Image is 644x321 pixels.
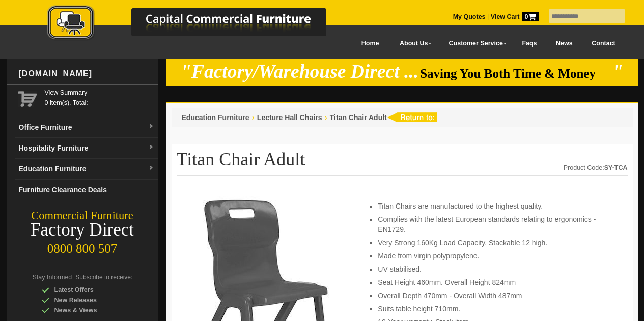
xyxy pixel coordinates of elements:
img: Capital Commercial Furniture Logo [19,5,376,42]
strong: SY-TCA [604,164,628,171]
div: Product Code: [564,163,628,173]
a: Hospitality Furnituredropdown [15,138,158,159]
a: Office Furnituredropdown [15,117,158,138]
li: Very Strong 160Kg Load Capacity. Stackable 12 high. [378,238,617,248]
div: News & Views [42,305,138,315]
div: Latest Offers [42,285,138,295]
li: Complies with the latest European standards relating to ergonomics - EN1729. [378,214,617,235]
span: Subscribe to receive: [75,274,132,281]
a: Customer Service [437,32,512,55]
span: Saving You Both Time & Money [420,67,611,80]
strong: View Cart [491,13,539,20]
a: Contact [582,32,625,55]
li: Suits table height 710mm. [378,304,617,314]
a: Capital Commercial Furniture Logo [19,5,376,45]
div: Factory Direct [7,223,158,237]
span: Stay Informed [33,274,72,281]
li: Seat Height 460mm. Overall Height 824mm [378,277,617,287]
a: Faqs [513,32,547,55]
li: Titan Chairs are manufactured to the highest quality. [378,201,617,211]
li: Overall Depth 470mm - Overall Width 487mm [378,290,617,301]
img: dropdown [148,165,154,171]
a: News [546,32,582,55]
div: 0800 800 507 [7,237,158,256]
div: New Releases [42,295,138,305]
img: dropdown [148,144,154,151]
a: Lecture Hall Chairs [257,113,322,122]
img: return to [387,112,437,122]
span: 0 item(s), Total: [45,87,154,106]
li: Made from virgin polypropylene. [378,251,617,261]
em: "Factory/Warehouse Direct ... [181,61,418,82]
a: Education Furnituredropdown [15,159,158,180]
div: Commercial Furniture [7,209,158,223]
li: › [252,112,255,123]
a: My Quotes [453,13,486,20]
li: › [324,112,327,123]
a: About Us [388,32,437,55]
em: " [612,61,623,82]
h1: Titan Chair Adult [177,150,628,176]
a: Furniture Clearance Deals [15,180,158,200]
span: 0 [522,12,539,21]
a: Titan Chair Adult [330,113,387,122]
a: Education Furniture [182,113,249,122]
img: dropdown [148,124,154,130]
a: View Cart0 [489,13,538,20]
a: View Summary [45,87,154,98]
li: UV stabilised. [378,264,617,274]
div: [DOMAIN_NAME] [15,59,158,89]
